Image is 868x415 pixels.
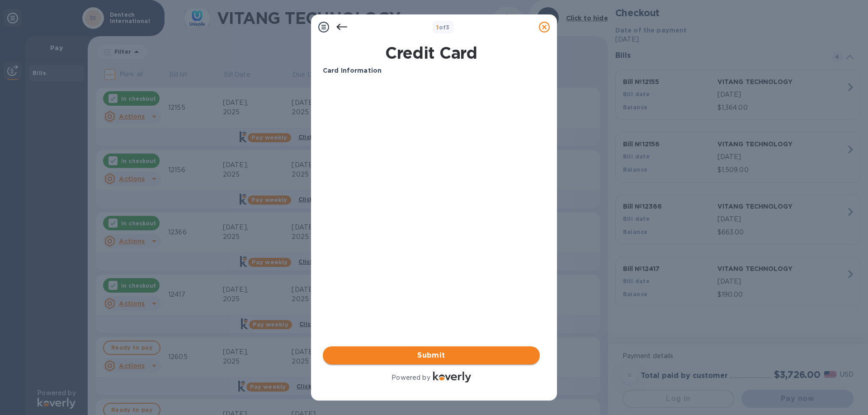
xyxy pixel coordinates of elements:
p: Powered by [392,373,430,382]
iframe: Your browser does not support iframes [323,83,540,218]
img: Logo [433,372,471,382]
b: Card Information [323,67,382,74]
button: Submit [323,346,540,364]
h1: Credit Card [319,43,543,62]
span: 1 [436,24,439,31]
b: of 3 [436,24,450,31]
span: Submit [330,350,533,361]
